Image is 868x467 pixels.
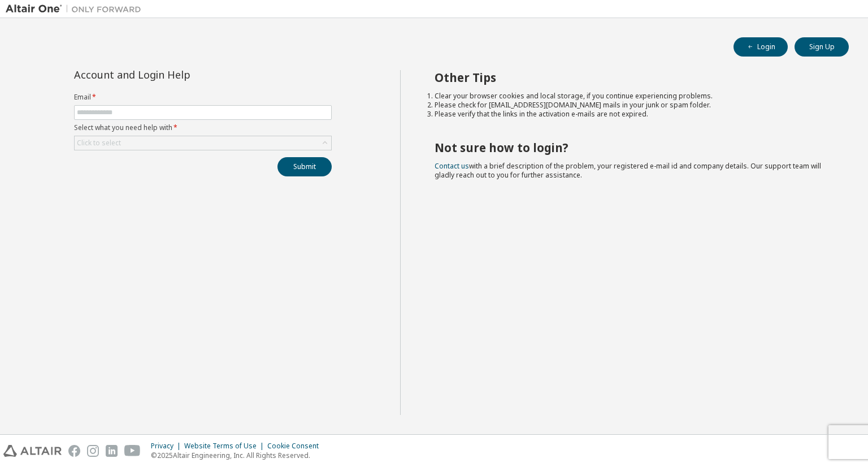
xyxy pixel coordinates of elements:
img: Altair One [6,3,147,15]
div: Privacy [151,442,184,451]
a: Contact us [435,161,469,171]
img: altair_logo.svg [3,445,62,457]
li: Please check for [EMAIL_ADDRESS][DOMAIN_NAME] mails in your junk or spam folder. [435,101,829,110]
div: Click to select [77,139,121,148]
h2: Other Tips [435,70,829,85]
div: Click to select [75,136,331,150]
label: Email [74,93,332,102]
img: linkedin.svg [106,445,118,457]
span: with a brief description of the problem, your registered e-mail id and company details. Our suppo... [435,161,821,180]
p: © 2025 Altair Engineering, Inc. All Rights Reserved. [151,451,325,460]
li: Clear your browser cookies and local storage, if you continue experiencing problems. [435,92,829,101]
h2: Not sure how to login? [435,140,829,155]
button: Login [734,37,788,57]
img: facebook.svg [68,445,80,457]
button: Sign Up [795,37,849,57]
button: Submit [277,157,332,176]
li: Please verify that the links in the activation e-mails are not expired. [435,110,829,119]
div: Account and Login Help [74,70,280,79]
div: Website Terms of Use [184,442,267,451]
img: youtube.svg [124,445,141,457]
label: Select what you need help with [74,123,332,132]
img: instagram.svg [87,445,99,457]
div: Cookie Consent [267,442,325,451]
